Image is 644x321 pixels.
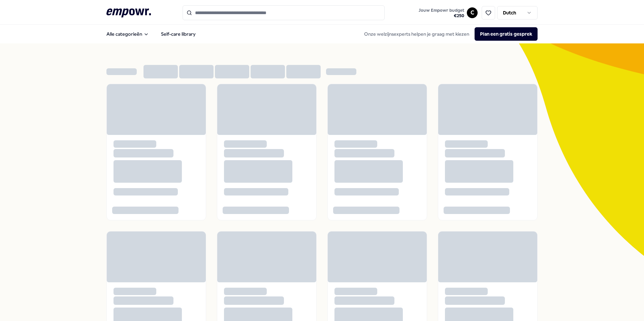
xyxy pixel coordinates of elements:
[156,27,201,41] a: Self-care library
[417,6,465,20] button: Jouw Empowr budget€250
[416,6,467,20] a: Jouw Empowr budget€250
[101,27,154,41] button: Alle categorieën
[183,5,385,20] input: Search for products, categories or subcategories
[419,8,464,13] span: Jouw Empowr budget
[467,7,478,18] button: C
[101,27,201,41] nav: Main
[359,27,538,41] div: Onze welzijnsexperts helpen je graag met kiezen
[419,13,464,19] span: € 250
[475,27,538,41] button: Plan een gratis gesprek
